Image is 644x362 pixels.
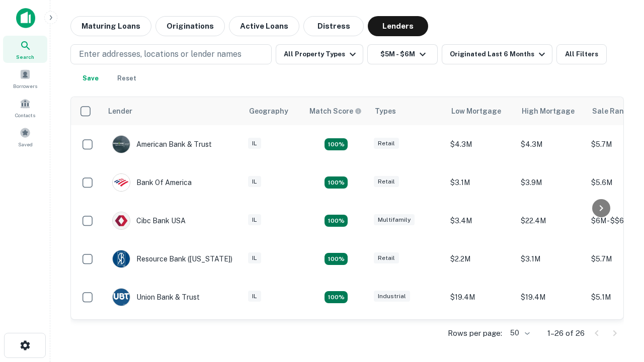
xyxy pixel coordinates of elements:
[113,174,130,191] img: picture
[374,138,399,149] div: Retail
[102,97,243,125] th: Lender
[325,291,348,303] div: Matching Properties: 4, hasApolloMatch: undefined
[113,212,130,229] img: picture
[445,316,516,354] td: $4M
[325,215,348,227] div: Matching Properties: 4, hasApolloMatch: undefined
[112,173,192,192] div: Bank Of America
[325,176,348,189] div: Matching Properties: 4, hasApolloMatch: undefined
[516,240,586,278] td: $3.1M
[516,97,586,125] th: High Mortgage
[112,288,200,306] div: Union Bank & Trust
[18,140,33,148] span: Saved
[445,163,516,202] td: $3.1M
[113,250,130,267] img: picture
[3,65,47,92] a: Borrowers
[16,8,35,28] img: capitalize-icon.png
[74,68,107,88] button: Save your search to get updates of matches that match your search criteria.
[108,105,132,117] div: Lender
[442,44,552,64] button: Originated Last 6 Months
[70,16,151,36] button: Maturing Loans
[522,105,575,117] div: High Mortgage
[516,163,586,202] td: $3.9M
[249,105,288,117] div: Geography
[448,327,502,339] p: Rows per page:
[248,176,261,188] div: IL
[325,253,348,265] div: Matching Properties: 4, hasApolloMatch: undefined
[3,94,47,121] a: Contacts
[15,111,35,119] span: Contacts
[243,97,303,125] th: Geography
[248,214,261,226] div: IL
[369,97,445,125] th: Types
[516,278,586,316] td: $19.4M
[113,136,130,153] img: picture
[374,214,415,226] div: Multifamily
[309,106,362,117] div: Capitalize uses an advanced AI algorithm to match your search with the best lender. The match sco...
[516,316,586,354] td: $4M
[112,135,212,153] div: American Bank & Trust
[445,125,516,163] td: $4.3M
[451,105,501,117] div: Low Mortgage
[112,212,186,230] div: Cibc Bank USA
[374,291,410,302] div: Industrial
[445,202,516,240] td: $3.4M
[3,36,47,63] a: Search
[445,97,516,125] th: Low Mortgage
[445,240,516,278] td: $2.2M
[155,16,225,36] button: Originations
[113,289,130,306] img: picture
[325,138,348,150] div: Matching Properties: 7, hasApolloMatch: undefined
[248,138,261,149] div: IL
[303,16,364,36] button: Distress
[594,249,644,298] iframe: Chat Widget
[13,82,37,90] span: Borrowers
[79,48,242,60] p: Enter addresses, locations or lender names
[70,44,272,64] button: Enter addresses, locations or lender names
[374,176,399,188] div: Retail
[112,250,232,268] div: Resource Bank ([US_STATE])
[248,291,261,302] div: IL
[111,68,143,88] button: Reset
[229,16,299,36] button: Active Loans
[516,125,586,163] td: $4.3M
[309,106,360,117] h6: Match Score
[368,16,428,36] button: Lenders
[248,252,261,264] div: IL
[303,97,369,125] th: Capitalize uses an advanced AI algorithm to match your search with the best lender. The match sco...
[276,44,363,64] button: All Property Types
[516,202,586,240] td: $22.4M
[450,48,548,60] div: Originated Last 6 Months
[16,53,34,61] span: Search
[367,44,438,64] button: $5M - $6M
[3,123,47,150] a: Saved
[374,252,399,264] div: Retail
[445,278,516,316] td: $19.4M
[547,327,585,339] p: 1–26 of 26
[375,105,396,117] div: Types
[556,44,607,64] button: All Filters
[506,326,531,340] div: 50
